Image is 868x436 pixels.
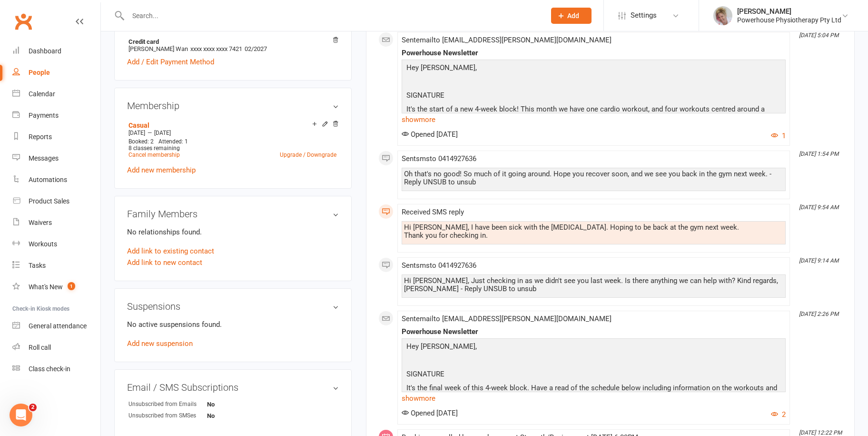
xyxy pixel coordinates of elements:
[404,90,783,103] p: SIGNATURE
[29,322,87,330] div: General attendance
[128,138,154,145] span: Booked: 2
[12,62,100,83] a: People
[128,400,207,409] div: Unsubscribed from Emails
[127,209,339,219] h3: Family Members
[29,197,69,205] div: Product Sales
[29,133,52,141] div: Reports
[127,37,339,54] li: [PERSON_NAME] Wan
[402,328,786,336] div: Powerhouse Newsletter
[154,130,171,136] span: [DATE]
[128,145,180,152] span: 8 classes remaining
[207,412,262,419] strong: No
[799,311,838,317] i: [DATE] 2:26 PM
[404,170,783,186] div: Oh that's no good! So much of it going around. Hope you recover soon, and we see you back in the ...
[12,212,100,233] a: Waivers
[127,101,339,111] h3: Membership
[29,90,55,98] div: Calendar
[402,36,612,44] span: Sent email to [EMAIL_ADDRESS][PERSON_NAME][DOMAIN_NAME]
[404,382,783,407] p: It's the final week of this 4-week block. Have a read of the schedule below including information...
[29,344,51,351] div: Roll call
[12,337,100,358] a: Roll call
[128,122,149,129] a: Casual
[12,169,100,191] a: Automations
[190,45,242,52] span: xxxx xxxx xxxx 7421
[12,233,100,255] a: Workouts
[404,62,783,76] p: Hey [PERSON_NAME],
[402,49,786,57] div: Powerhouse Newsletter
[11,10,35,33] a: Clubworx
[127,339,193,348] a: Add new suspension
[631,5,657,26] span: Settings
[127,56,214,68] a: Add / Edit Payment Method
[68,282,75,290] span: 1
[158,138,188,145] span: Attended: 1
[12,276,100,298] a: What's New1
[12,41,100,62] a: Dashboard
[12,191,100,212] a: Product Sales
[12,126,100,148] a: Reports
[799,257,838,264] i: [DATE] 9:14 AM
[799,32,838,39] i: [DATE] 5:04 PM
[404,368,783,382] p: SIGNATURE
[12,358,100,380] a: Class kiosk mode
[29,262,46,269] div: Tasks
[207,401,262,408] strong: No
[29,365,70,373] div: Class check-in
[29,283,63,291] div: What's New
[404,277,783,293] div: Hi [PERSON_NAME], Just checking in as we didn't see you last week. Is there anything we can help ...
[737,16,841,24] div: Powerhouse Physiotherapy Pty Ltd
[125,9,539,22] input: Search...
[127,382,339,393] h3: Email / SMS Subscriptions
[29,404,37,411] span: 2
[799,429,842,436] i: [DATE] 12:22 PM
[404,341,783,355] p: Hey [PERSON_NAME],
[713,6,732,25] img: thumb_image1590539733.png
[402,130,458,139] span: Opened [DATE]
[245,45,267,52] span: 02/2027
[568,12,580,20] span: Add
[402,392,786,405] a: show more
[771,130,786,142] button: 1
[551,8,592,24] button: Add
[402,208,786,216] div: Received SMS reply
[10,404,32,426] iframe: Intercom live chat
[771,409,786,420] button: 2
[12,105,100,126] a: Payments
[402,261,476,270] span: Sent sms to 0414927636
[128,130,145,136] span: [DATE]
[29,112,59,119] div: Payments
[29,176,67,183] div: Automations
[127,319,339,330] p: No active suspensions found.
[12,148,100,169] a: Messages
[12,315,100,337] a: General attendance kiosk mode
[402,113,786,126] a: show more
[402,409,458,417] span: Opened [DATE]
[12,83,100,105] a: Calendar
[29,69,50,76] div: People
[128,152,180,158] a: Cancel membership
[404,103,783,140] p: It's the start of a new 4-week block! This month we have one cardio workout, and four workouts ce...
[799,151,838,157] i: [DATE] 1:54 PM
[29,240,57,248] div: Workouts
[127,301,339,312] h3: Suspensions
[12,255,100,276] a: Tasks
[799,204,838,211] i: [DATE] 9:54 AM
[404,223,783,240] div: Hi [PERSON_NAME], I have been sick with the [MEDICAL_DATA]. Hoping to be back at the gym next wee...
[128,411,207,420] div: Unsubscribed from SMSes
[127,226,339,238] p: No relationships found.
[126,129,339,137] div: —
[29,47,61,55] div: Dashboard
[127,166,196,174] a: Add new membership
[29,219,52,226] div: Waivers
[737,7,841,16] div: [PERSON_NAME]
[127,245,214,257] a: Add link to existing contact
[402,314,612,323] span: Sent email to [EMAIL_ADDRESS][PERSON_NAME][DOMAIN_NAME]
[128,38,334,45] strong: Credit card
[29,154,59,162] div: Messages
[280,152,336,158] a: Upgrade / Downgrade
[127,257,202,268] a: Add link to new contact
[402,154,476,163] span: Sent sms to 0414927636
